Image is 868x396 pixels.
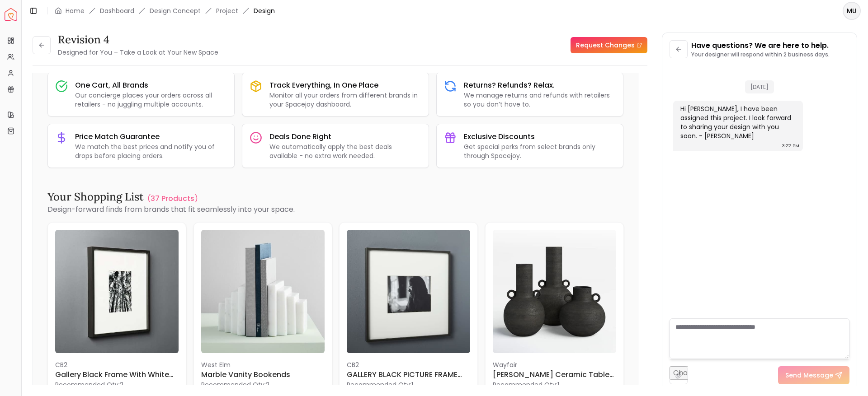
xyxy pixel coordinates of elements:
span: [DATE] [745,80,774,93]
p: CB2 [347,360,470,369]
img: Iyanna Ceramic Table Vase-Large image [493,230,616,353]
p: We match the best prices and notify you of drops before placing orders. [75,142,227,160]
div: 3:22 PM [782,141,799,150]
p: Recommended Qty: 2 [201,380,325,389]
h3: Your Shopping List [47,190,144,204]
a: Spacejoy [5,8,17,21]
p: Get special perks from select brands only through Spacejoy. [464,142,616,160]
p: 37 Products [151,193,194,204]
a: Request Changes [571,37,647,53]
p: Wayfair [493,360,616,369]
img: GALLERY BLACK PICTURE FRAME WITH WHITE MAT 8"X10" image [347,230,470,353]
div: Hi [PERSON_NAME], I have been assigned this project. I look forward to sharing your design with y... [680,104,794,140]
p: Recommended Qty: 1 [347,380,470,389]
h3: Deals Done Right [269,131,421,142]
p: CB2 [55,360,179,369]
span: MU [844,3,860,19]
small: Designed for You – Take a Look at Your New Space [58,48,218,57]
h3: One Cart, All Brands [75,80,227,91]
p: Recommended Qty: 2 [55,380,179,389]
a: Project [216,6,238,15]
button: MU [843,2,861,20]
p: Our concierge places your orders across all retailers - no juggling multiple accounts. [75,91,227,109]
p: Monitor all your orders from different brands in your Spacejoy dashboard. [269,91,421,109]
h6: Gallery Black Frame with White Mat-5''x7'' [55,369,179,380]
a: Dashboard [100,6,134,15]
img: Gallery Black Frame with White Mat-5''x7'' image [55,230,179,353]
span: Design [254,6,275,15]
img: Marble Vanity Bookends image [201,230,325,353]
h6: [PERSON_NAME] Ceramic Table Vase-Large [493,369,616,380]
p: Design-forward finds from brands that fit seamlessly into your space. [47,204,623,215]
h3: Exclusive Discounts [464,131,616,142]
p: Recommended Qty: 1 [493,380,616,389]
nav: breadcrumb [55,6,275,15]
img: Spacejoy Logo [5,8,17,21]
h3: Track Everything, In One Place [269,80,421,91]
h6: GALLERY BLACK PICTURE FRAME WITH WHITE MAT 8"X10" [347,369,470,380]
h3: Price Match Guarantee [75,131,227,142]
li: Design Concept [150,6,201,15]
h3: Returns? Refunds? Relax. [464,80,616,91]
p: We manage returns and refunds with retailers so you don’t have to. [464,91,616,109]
p: We automatically apply the best deals available - no extra work needed. [269,142,421,160]
h3: Revision 4 [58,33,218,47]
h6: Marble Vanity Bookends [201,369,325,380]
p: West Elm [201,360,325,369]
a: (37 Products ) [147,193,198,204]
p: Your designer will respond within 2 business days. [691,51,830,58]
a: Home [66,6,85,15]
p: Have questions? We are here to help. [691,40,830,51]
